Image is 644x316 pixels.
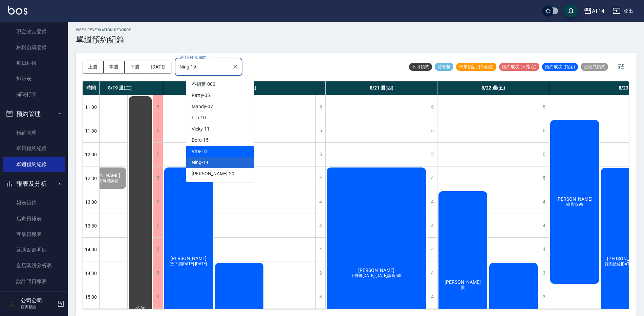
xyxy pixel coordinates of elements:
span: 回流客去角質護髮 [85,178,120,184]
a: 材料自購登錄 [3,40,65,55]
button: 報表及分析 [3,175,65,193]
div: 4 [539,238,549,261]
button: AT14 [581,4,607,18]
a: 排班表 [3,71,65,86]
a: 現金收支登錄 [3,24,65,39]
div: 15:00 [83,285,100,309]
button: [DATE] [145,61,171,73]
div: 5 [153,190,163,214]
a: 預約管理 [3,125,65,141]
div: 5 [539,119,549,142]
span: 待審核 [435,64,453,70]
div: 4 [427,285,437,309]
div: 4 [539,214,549,237]
div: 12:00 [83,142,100,166]
div: 14:00 [83,237,100,261]
button: 上週 [83,61,104,73]
div: -20 [186,168,254,179]
img: Person [5,297,19,311]
button: 本週 [104,61,125,73]
p: 店家櫃台 [21,304,55,310]
span: Ning [192,159,201,166]
div: 13:00 [83,190,100,214]
button: save [564,4,578,18]
div: 5 [315,143,325,166]
span: 不可預約 [409,64,432,70]
a: 報表目錄 [3,195,65,211]
div: 5 [153,261,163,285]
span: Vicky [192,125,203,133]
a: 每日結帳 [3,55,65,71]
div: 5 [153,214,163,237]
div: 4 [427,190,437,214]
div: -05 [186,90,254,101]
span: 預約成功 (不指定) [499,64,539,70]
button: 預約管理 [3,105,65,123]
span: [PERSON_NAME] [192,170,228,177]
div: -07 [186,101,254,112]
div: 5 [153,95,163,119]
h3: 單週預約紀錄 [76,35,131,44]
div: 4 [427,166,437,190]
img: Logo [8,6,27,15]
span: Patty [192,92,203,99]
div: -18 [186,146,254,157]
div: 5 [153,119,163,142]
div: 3 [539,261,549,285]
span: 燙 [459,285,466,291]
button: 下週 [125,61,146,73]
span: [PERSON_NAME] [443,279,482,285]
div: 8/21 週(四) [326,81,437,95]
div: 4 [427,214,437,237]
span: 縮毛1299 [564,202,585,208]
span: 燙下擺[DATE]-[DATE] [169,261,208,267]
div: 5 [427,95,437,119]
div: 8/20 週(三) [163,81,326,95]
div: 4 [315,214,325,237]
div: 5 [427,119,437,142]
div: 12:30 [83,166,100,190]
div: 4 [539,190,549,214]
div: -10 [186,112,254,123]
a: 店家日報表 [3,211,65,226]
a: 設計師日報表 [3,274,65,289]
button: 登出 [610,5,636,17]
div: 5 [427,143,437,166]
a: 全店業績分析表 [3,258,65,273]
div: 5 [315,119,325,142]
h5: 公司公司 [21,297,55,304]
span: Dora [192,137,202,144]
div: 3 [315,285,325,309]
span: 未來預訂 (待確認) [456,64,496,70]
div: 8/22 週(五) [437,81,549,95]
span: Vna [192,148,200,155]
button: Clear [231,62,240,72]
h2: WEEK RESERVATION RECORDS [76,28,131,32]
div: 5 [539,166,549,190]
div: 5 [153,238,163,261]
div: 4 [315,166,325,190]
div: -000 [186,79,254,90]
div: 5 [153,285,163,309]
span: 預約成功 (指定) [542,64,578,70]
span: [PERSON_NAME] [83,173,122,178]
span: 下擺捲[DATE]-[DATE]護折500 [349,273,404,279]
div: 4 [315,190,325,214]
div: -19 [186,157,254,168]
span: 已完成預約 [581,64,608,70]
span: [PERSON_NAME] [357,268,396,273]
label: 設計師姓名/編號 [179,55,206,60]
a: 設計師業績分析表 [3,289,65,305]
div: 5 [153,166,163,190]
div: AT14 [592,7,604,15]
div: 5 [539,95,549,119]
div: 4 [315,238,325,261]
span: Mandy [192,103,206,110]
div: 14:30 [83,261,100,285]
a: 互助日報表 [3,226,65,242]
div: 3 [539,285,549,309]
div: -11 [186,123,254,135]
div: 11:30 [83,119,100,142]
div: 8/19 週(二) [77,81,163,95]
div: 5 [153,143,163,166]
